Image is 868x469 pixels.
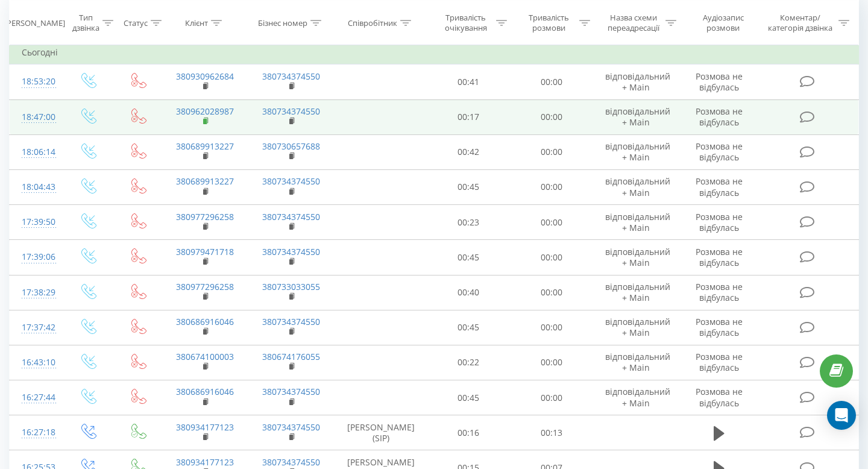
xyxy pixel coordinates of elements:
td: 00:00 [510,134,593,169]
a: 380734374550 [262,105,320,117]
div: Open Intercom Messenger [827,401,856,430]
td: відповідальний + Main [593,65,679,99]
div: Назва схеми переадресації [604,13,662,33]
span: Розмова не відбулась [696,281,743,303]
div: 17:39:50 [22,210,51,234]
a: 380934177123 [176,456,234,468]
div: Клієнт [185,17,208,28]
a: 380734374550 [262,175,320,187]
a: 380930962684 [176,71,234,82]
td: 00:13 [510,415,593,450]
div: 17:37:42 [22,316,51,339]
a: 380734374550 [262,386,320,397]
div: Бізнес номер [258,17,307,28]
div: Статус [124,17,148,28]
div: 18:04:43 [22,175,51,199]
a: 380674176055 [262,351,320,362]
a: 380689913227 [176,175,234,187]
td: Сьогодні [10,40,859,65]
td: відповідальний + Main [593,380,679,415]
td: 00:41 [427,65,511,99]
span: Розмова не відбулась [696,316,743,338]
td: 00:00 [510,240,593,275]
td: 00:42 [427,134,511,169]
td: 00:45 [427,380,511,415]
td: відповідальний + Main [593,134,679,169]
a: 380962028987 [176,105,234,117]
div: 17:39:06 [22,245,51,269]
div: Коментар/категорія дзвінка [765,13,835,33]
td: відповідальний + Main [593,169,679,204]
td: 00:45 [427,240,511,275]
div: 16:27:18 [22,421,51,444]
a: 380734374550 [262,316,320,327]
a: 380730657688 [262,140,320,152]
td: відповідальний + Main [593,240,679,275]
span: Розмова не відбулась [696,211,743,233]
td: відповідальний + Main [593,345,679,380]
td: відповідальний + Main [593,275,679,310]
td: 00:00 [510,345,593,380]
div: Аудіозапис розмови [690,13,756,33]
td: 00:00 [510,310,593,345]
td: 00:00 [510,205,593,240]
div: Співробітник [348,17,397,28]
td: відповідальний + Main [593,310,679,345]
div: 18:53:20 [22,70,51,93]
a: 380689913227 [176,140,234,152]
td: відповідальний + Main [593,99,679,134]
a: 380686916046 [176,316,234,327]
div: 18:47:00 [22,105,51,129]
span: Розмова не відбулась [696,246,743,268]
td: 00:45 [427,310,511,345]
div: 17:38:29 [22,281,51,304]
a: 380734374550 [262,211,320,222]
td: [PERSON_NAME] (SIP) [335,415,427,450]
a: 380733033055 [262,281,320,292]
a: 380734374550 [262,456,320,468]
a: 380979471718 [176,246,234,257]
td: 00:22 [427,345,511,380]
a: 380734374550 [262,71,320,82]
div: 16:43:10 [22,351,51,374]
td: 00:45 [427,169,511,204]
td: 00:40 [427,275,511,310]
span: Розмова не відбулась [696,140,743,163]
div: Тривалість розмови [521,13,576,33]
div: [PERSON_NAME] [4,17,65,28]
span: Розмова не відбулась [696,105,743,128]
td: 00:23 [427,205,511,240]
td: 00:17 [427,99,511,134]
div: 16:27:44 [22,386,51,409]
a: 380686916046 [176,386,234,397]
a: 380734374550 [262,421,320,433]
div: 18:06:14 [22,140,51,164]
a: 380734374550 [262,246,320,257]
td: 00:00 [510,169,593,204]
td: 00:00 [510,99,593,134]
span: Розмова не відбулась [696,386,743,408]
td: 00:16 [427,415,511,450]
td: відповідальний + Main [593,205,679,240]
td: 00:00 [510,275,593,310]
td: 00:00 [510,65,593,99]
div: Тривалість очікування [438,13,494,33]
a: 380674100003 [176,351,234,362]
td: 00:00 [510,380,593,415]
a: 380934177123 [176,421,234,433]
span: Розмова не відбулась [696,351,743,373]
span: Розмова не відбулась [696,71,743,93]
a: 380977296258 [176,281,234,292]
a: 380977296258 [176,211,234,222]
span: Розмова не відбулась [696,175,743,198]
div: Тип дзвінка [72,13,99,33]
